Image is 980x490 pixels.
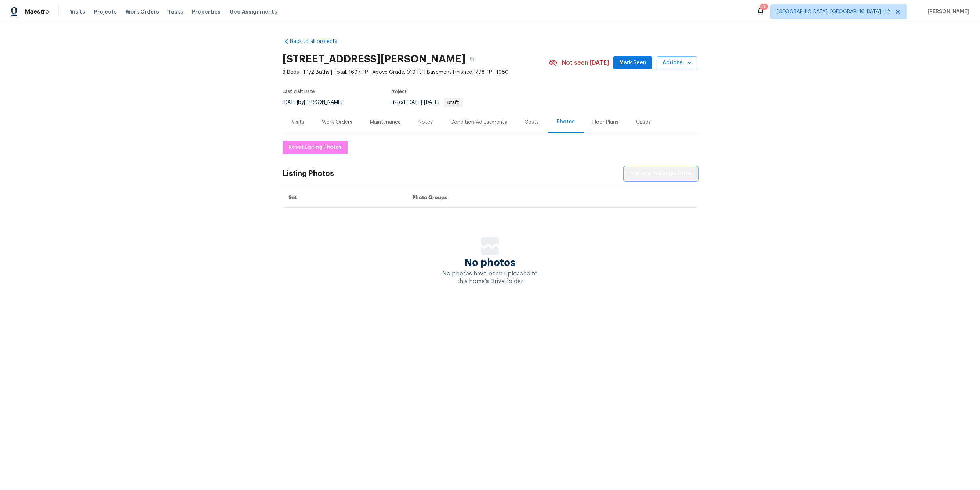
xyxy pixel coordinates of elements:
[525,119,539,126] div: Costs
[424,100,439,105] span: [DATE]
[613,56,652,70] button: Mark Seen
[630,169,692,179] span: Manage in Google Drive
[406,188,697,208] th: Photo Groups
[619,58,646,68] span: Mark Seen
[291,119,304,126] div: Visits
[168,9,183,14] span: Tasks
[283,98,351,107] div: by [PERSON_NAME]
[283,170,334,177] div: Listing Photos
[283,89,315,94] span: Last Visit Date
[777,8,890,15] span: [GEOGRAPHIC_DATA], [GEOGRAPHIC_DATA] + 2
[465,53,479,66] button: Copy Address
[418,119,433,126] div: Notes
[556,118,575,126] div: Photos
[657,56,697,70] button: Actions
[25,8,49,15] span: Maestro
[761,3,767,10] div: 58
[192,8,221,15] span: Properties
[562,59,609,66] span: Not seen [DATE]
[592,119,618,126] div: Floor Plans
[283,69,549,76] span: 3 Beds | 1 1/2 Baths | Total: 1697 ft² | Above Grade: 919 ft² | Basement Finished: 778 ft² | 1980
[624,167,697,181] button: Manage in Google Drive
[283,188,406,208] th: Set
[288,143,342,152] span: Reset Listing Photos
[444,100,462,105] span: Draft
[322,119,352,126] div: Work Orders
[636,119,651,126] div: Cases
[663,58,692,68] span: Actions
[464,259,516,266] span: No photos
[229,8,277,15] span: Geo Assignments
[391,100,463,105] span: Listed
[70,8,85,15] span: Visits
[283,100,298,105] span: [DATE]
[407,100,422,105] span: [DATE]
[442,271,538,284] span: No photos have been uploaded to this home's Drive folder
[925,8,969,15] span: [PERSON_NAME]
[283,141,348,154] button: Reset Listing Photos
[450,119,507,126] div: Condition Adjustments
[94,8,117,15] span: Projects
[283,55,465,63] h2: [STREET_ADDRESS][PERSON_NAME]
[370,119,401,126] div: Maintenance
[126,8,159,15] span: Work Orders
[283,38,353,45] a: Back to all projects
[407,100,439,105] span: -
[391,89,407,94] span: Project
